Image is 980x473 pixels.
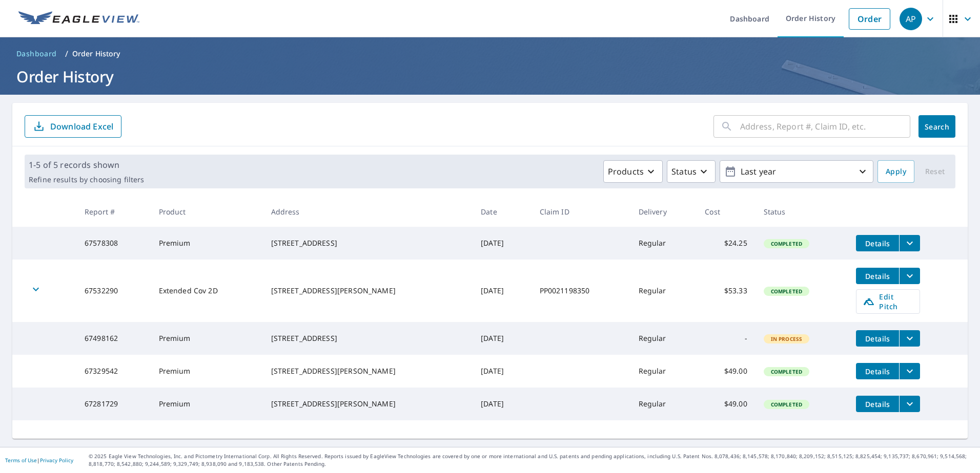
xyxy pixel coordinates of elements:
[76,260,151,322] td: 67532290
[473,322,531,355] td: [DATE]
[630,355,697,388] td: Regular
[12,66,968,87] h1: Order History
[271,399,465,409] div: [STREET_ADDRESS][PERSON_NAME]
[473,388,531,420] td: [DATE]
[862,399,893,409] span: Details
[608,165,644,178] p: Products
[40,457,73,464] a: Privacy Policy
[630,260,697,322] td: Regular
[697,388,755,420] td: $49.00
[899,363,920,379] button: filesDropdownBtn-67329542
[697,355,755,388] td: $49.00
[740,112,910,141] input: Address, Report #, Claim ID, etc.
[899,268,920,284] button: filesDropdownBtn-67532290
[863,292,913,311] span: Edit Pitch
[151,388,263,420] td: Premium
[271,238,465,248] div: [STREET_ADDRESS]
[151,197,263,227] th: Product
[737,163,856,181] p: Last year
[151,227,263,260] td: Premium
[765,240,808,247] span: Completed
[532,260,630,322] td: PP0021198350
[29,175,144,184] p: Refine results by choosing filters
[856,289,920,314] a: Edit Pitch
[899,235,920,251] button: filesDropdownBtn-67578308
[151,322,263,355] td: Premium
[72,49,120,59] p: Order History
[899,396,920,412] button: filesDropdownBtn-67281729
[630,322,697,355] td: Regular
[697,260,755,322] td: $53.33
[76,388,151,420] td: 67281729
[862,271,893,281] span: Details
[765,401,808,408] span: Completed
[697,197,755,227] th: Cost
[18,11,139,27] img: EV Logo
[862,367,893,376] span: Details
[765,335,809,342] span: In Process
[76,322,151,355] td: 67498162
[473,227,531,260] td: [DATE]
[5,457,37,464] a: Terms of Use
[5,457,73,463] p: |
[76,227,151,260] td: 67578308
[671,165,697,178] p: Status
[29,159,144,171] p: 1-5 of 5 records shown
[65,48,68,60] li: /
[667,160,716,183] button: Status
[765,288,808,295] span: Completed
[927,122,947,132] span: Search
[473,355,531,388] td: [DATE]
[899,330,920,347] button: filesDropdownBtn-67498162
[263,197,473,227] th: Address
[151,260,263,322] td: Extended Cov 2D
[862,334,893,343] span: Details
[630,388,697,420] td: Regular
[151,355,263,388] td: Premium
[862,239,893,248] span: Details
[473,197,531,227] th: Date
[603,160,663,183] button: Products
[76,355,151,388] td: 67329542
[473,260,531,322] td: [DATE]
[630,197,697,227] th: Delivery
[697,227,755,260] td: $24.25
[856,330,899,347] button: detailsBtn-67498162
[856,235,899,251] button: detailsBtn-67578308
[50,121,113,132] p: Download Excel
[12,46,968,62] nav: breadcrumb
[16,49,57,59] span: Dashboard
[12,46,61,62] a: Dashboard
[271,286,465,296] div: [STREET_ADDRESS][PERSON_NAME]
[856,363,899,379] button: detailsBtn-67329542
[697,322,755,355] td: -
[720,160,873,183] button: Last year
[886,165,906,178] span: Apply
[765,368,808,375] span: Completed
[918,115,955,138] button: Search
[76,197,151,227] th: Report #
[849,8,890,30] a: Order
[271,366,465,376] div: [STREET_ADDRESS][PERSON_NAME]
[877,160,914,183] button: Apply
[532,197,630,227] th: Claim ID
[856,396,899,412] button: detailsBtn-67281729
[630,227,697,260] td: Regular
[756,197,848,227] th: Status
[271,333,465,343] div: [STREET_ADDRESS]
[900,8,922,30] div: AP
[25,115,121,138] button: Download Excel
[856,268,899,284] button: detailsBtn-67532290
[89,453,975,468] p: © 2025 Eagle View Technologies, Inc. and Pictometry International Corp. All Rights Reserved. Repo...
